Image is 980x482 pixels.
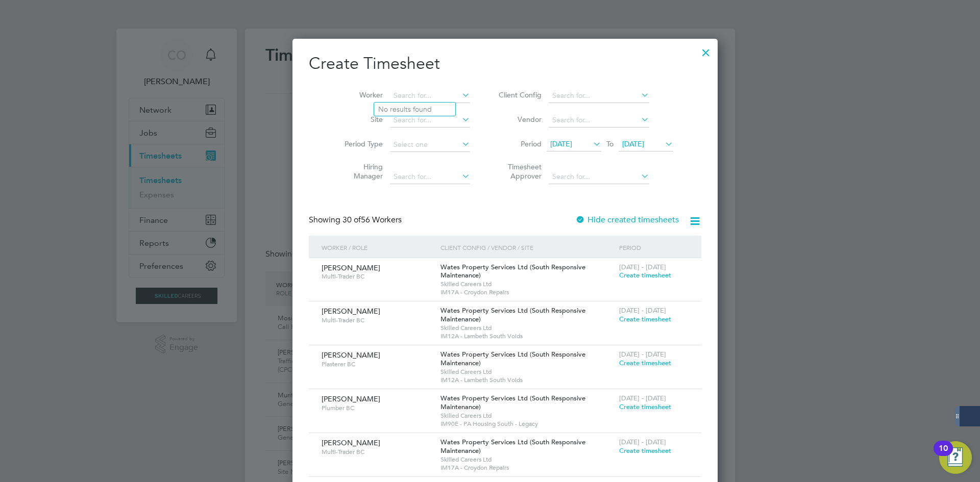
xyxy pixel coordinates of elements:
span: Create timesheet [619,359,671,367]
label: Vendor [496,115,542,124]
label: Site [337,115,383,124]
span: IM17A - Croydon Repairs [440,288,614,296]
input: Search for... [390,170,470,184]
label: Hide created timesheets [575,215,679,225]
input: Search for... [549,113,649,128]
span: [DATE] - [DATE] [619,263,666,271]
div: Worker / Role [319,236,438,259]
span: Multi-Trader BC [322,448,433,456]
input: Search for... [549,89,649,103]
span: 56 Workers [342,215,402,225]
span: Skilled Careers Ltd [440,455,614,464]
span: [DATE] - [DATE] [619,306,666,315]
input: Search for... [390,89,470,103]
span: Wates Property Services Ltd (South Responsive Maintenance) [440,263,585,280]
li: No results found [374,103,455,116]
span: [PERSON_NAME] [322,350,380,360]
span: To [603,137,617,150]
span: Multi-Trader BC [322,316,433,324]
input: Select one [390,138,470,152]
label: Hiring Manager [337,162,383,181]
span: Wates Property Services Ltd (South Responsive Maintenance) [440,306,585,323]
h2: Create Timesheet [309,53,701,74]
span: [DATE] - [DATE] [619,438,666,446]
span: IM90E - PA Housing South - Legacy [440,420,614,428]
div: 10 [939,448,948,462]
button: Open Resource Center, 10 new notifications [939,441,972,474]
span: Create timesheet [619,446,671,455]
span: Wates Property Services Ltd (South Responsive Maintenance) [440,350,585,367]
label: Period [496,139,542,148]
span: 30 of [342,215,361,225]
label: Timesheet Approver [496,162,542,181]
span: Create timesheet [619,402,671,411]
span: [DATE] - [DATE] [619,350,666,359]
span: Skilled Careers Ltd [440,280,614,288]
span: [PERSON_NAME] [322,263,380,272]
span: [DATE] [622,139,644,148]
span: Skilled Careers Ltd [440,412,614,420]
input: Search for... [390,113,470,128]
span: [PERSON_NAME] [322,307,380,316]
span: [PERSON_NAME] [322,394,380,403]
span: Wates Property Services Ltd (South Responsive Maintenance) [440,438,585,455]
label: Period Type [337,139,383,148]
label: Worker [337,90,383,99]
span: Skilled Careers Ltd [440,324,614,332]
span: [DATE] - [DATE] [619,394,666,402]
span: Create timesheet [619,315,671,323]
span: IM12A - Lambeth South Voids [440,376,614,384]
span: [DATE] [550,139,572,148]
div: Showing [309,215,404,225]
span: Wates Property Services Ltd (South Responsive Maintenance) [440,394,585,411]
span: Create timesheet [619,271,671,280]
input: Search for... [549,170,649,184]
span: Skilled Careers Ltd [440,368,614,376]
span: IM17A - Croydon Repairs [440,464,614,472]
div: Client Config / Vendor / Site [438,236,617,259]
span: [PERSON_NAME] [322,438,380,447]
span: Plumber BC [322,404,433,412]
div: Period [617,236,691,259]
span: IM12A - Lambeth South Voids [440,332,614,340]
span: Plasterer BC [322,360,433,368]
span: Multi-Trader BC [322,272,433,281]
label: Client Config [496,90,542,99]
